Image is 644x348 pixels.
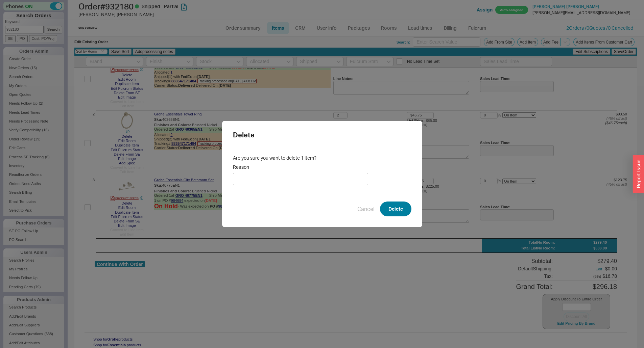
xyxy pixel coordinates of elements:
[380,202,411,216] button: Delete
[357,205,375,213] button: Cancel
[233,155,411,185] div: Are you sure you want to delete 1 item?
[233,173,368,185] input: Reason
[233,132,411,138] h2: Delete
[388,205,403,213] span: Delete
[233,164,368,170] span: Reason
